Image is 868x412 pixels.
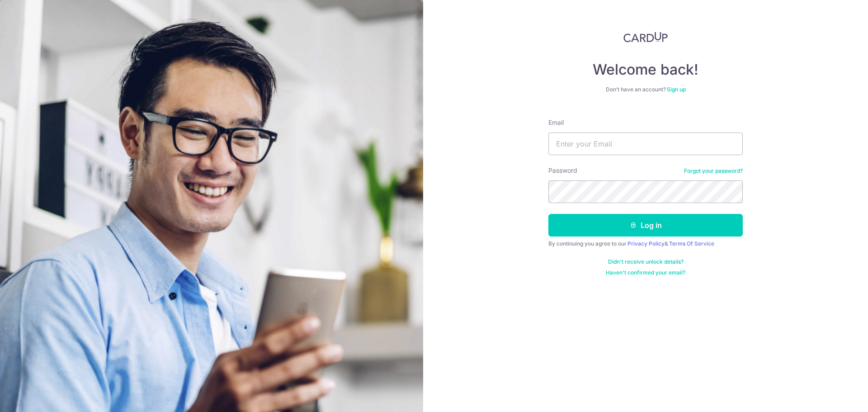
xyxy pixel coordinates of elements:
[667,86,686,93] a: Sign up
[548,214,743,237] button: Log in
[548,86,743,93] div: Don’t have an account?
[548,133,743,155] input: Enter your Email
[548,240,743,247] div: By continuing you agree to our &
[548,166,577,175] label: Password
[627,240,665,247] a: Privacy Policy
[548,61,743,79] h4: Welcome back!
[669,240,714,247] a: Terms Of Service
[623,32,668,43] img: CardUp Logo
[548,118,564,127] label: Email
[606,269,685,276] a: Haven't confirmed your email?
[684,167,743,175] a: Forgot your password?
[608,258,684,265] a: Didn't receive unlock details?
